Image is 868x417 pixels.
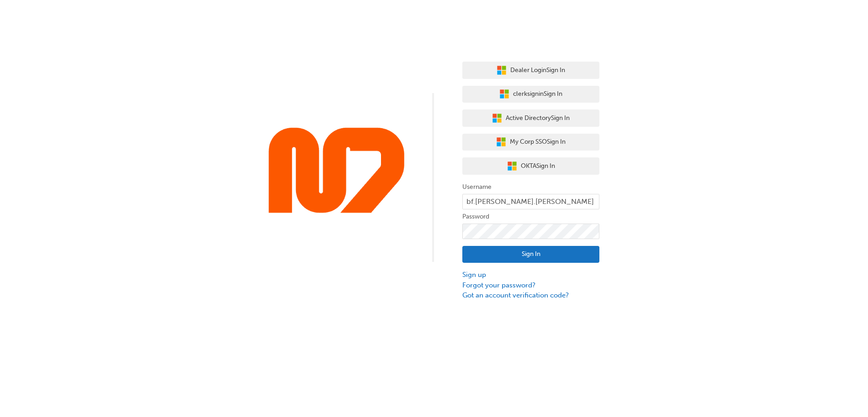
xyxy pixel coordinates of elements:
[462,86,599,103] button: clerksigninSign In
[462,280,599,291] a: Forgot your password?
[462,157,599,175] button: OKTASign In
[462,194,599,209] input: Username
[521,161,555,172] span: OKTA Sign In
[462,182,599,193] label: Username
[462,270,599,280] a: Sign up
[513,89,562,99] span: clerksignin Sign In
[462,62,599,79] button: Dealer LoginSign In
[462,211,599,222] label: Password
[462,246,599,263] button: Sign In
[462,290,599,301] a: Got an account verification code?
[269,127,406,215] img: Trak
[462,109,599,127] button: Active DirectorySign In
[462,134,599,151] button: My Corp SSOSign In
[506,113,570,124] span: Active Directory Sign In
[510,137,566,147] span: My Corp SSO Sign In
[510,65,565,76] span: Dealer Login Sign In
